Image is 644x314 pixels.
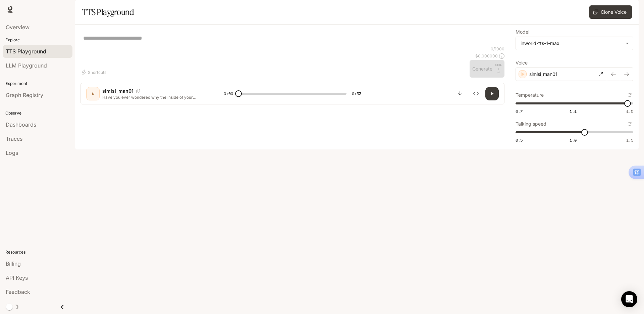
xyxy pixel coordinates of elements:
[570,137,577,143] span: 1.0
[80,67,109,78] button: Shortcuts
[491,46,504,52] p: 0 / 1000
[589,5,632,19] button: Clone Voice
[516,108,523,114] span: 0.7
[133,89,143,93] button: Copy Voice ID
[516,60,528,65] p: Voice
[626,108,633,114] span: 1.5
[82,5,134,19] h1: TTS Playground
[516,93,544,97] p: Temperature
[352,90,361,97] span: 0:33
[224,90,233,97] span: 0:00
[102,88,133,94] p: simisi_man01
[516,137,523,143] span: 0.5
[516,122,546,126] p: Talking speed
[570,108,577,114] span: 1.1
[626,91,633,99] button: Reset to default
[453,87,467,100] button: Download audio
[621,291,637,307] div: Open Intercom Messenger
[626,137,633,143] span: 1.5
[469,87,483,100] button: Inspect
[102,94,208,100] p: Have you ever wondered why the inside of your windshield always looks hazy? It's not just dirt. A...
[529,71,557,78] p: simisi_man01
[521,40,622,47] div: inworld-tts-1-max
[516,37,633,50] div: inworld-tts-1-max
[626,120,633,128] button: Reset to default
[516,30,529,34] p: Model
[88,88,98,99] div: D
[475,53,498,59] p: $ 0.000000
